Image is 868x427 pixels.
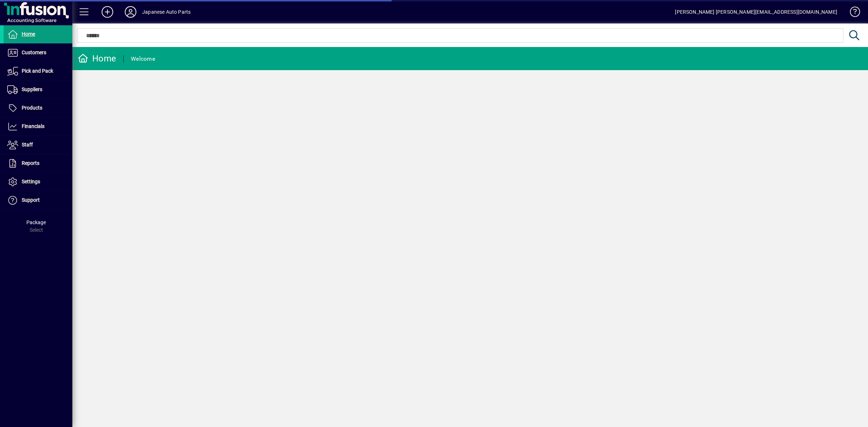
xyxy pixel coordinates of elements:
[22,31,35,37] span: Home
[4,173,72,191] a: Settings
[22,160,39,166] span: Reports
[78,53,116,64] div: Home
[4,191,72,209] a: Support
[22,105,42,111] span: Products
[22,50,46,55] span: Customers
[4,118,72,136] a: Financials
[22,86,42,92] span: Suppliers
[844,1,859,25] a: Knowledge Base
[4,62,72,80] a: Pick and Pack
[26,219,46,225] span: Package
[675,6,837,18] div: [PERSON_NAME] [PERSON_NAME][EMAIL_ADDRESS][DOMAIN_NAME]
[22,179,40,184] span: Settings
[96,5,119,18] button: Add
[131,53,155,65] div: Welcome
[4,154,72,172] a: Reports
[4,81,72,99] a: Suppliers
[4,99,72,117] a: Products
[22,142,33,148] span: Staff
[22,197,40,203] span: Support
[142,6,191,18] div: Japanese Auto Parts
[4,44,72,62] a: Customers
[119,5,142,18] button: Profile
[22,123,44,129] span: Financials
[4,136,72,154] a: Staff
[22,68,53,74] span: Pick and Pack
